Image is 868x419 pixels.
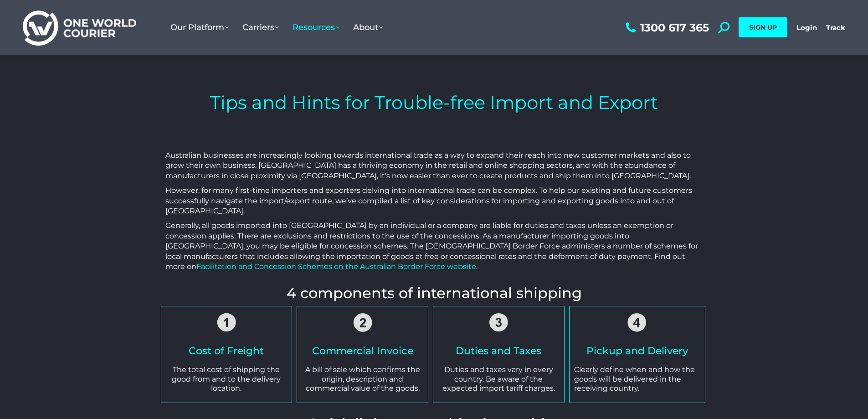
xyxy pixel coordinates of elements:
a: Facilitation and Concession Schemes on the Australian Border Force website [196,262,476,271]
p: Australian businesses are increasingly looking towards international trade as a way to expand the... [165,150,703,181]
p: A bill of sale which confirms the origin, description and commercial value of the goods. [302,365,423,393]
span: SIGN UP [749,23,777,31]
h1: Tips and Hints for Trouble-free Import and Export [210,91,658,114]
span: About [353,22,383,32]
span: Resources [293,22,339,32]
a: Resources [286,13,346,41]
span: Our Platform [170,22,229,32]
p: The total cost of shipping the good from and to the delivery location. [166,365,288,393]
p: Clearly define when and how the goods will be delivered in the receiving country. [574,365,700,393]
p: Generally, all goods imported into [GEOGRAPHIC_DATA] by an individual or a company are liable for... [165,221,703,272]
a: 1300 617 365 [623,22,709,33]
p: However, for many first-time importers and exporters delving into international trade can be comp... [165,186,703,216]
a: Carriers [236,13,286,41]
a: Our Platform [164,13,236,41]
img: One World Courier [23,9,136,46]
a: Login [796,23,817,32]
h2: 4 components of international shipping [165,286,703,300]
a: Track [826,23,845,32]
h2: Pickup and Delivery [574,346,700,356]
h2: Duties and Taxes [438,346,560,356]
h2: Cost of Freight [166,346,288,356]
a: SIGN UP [739,17,787,37]
h2: Commercial Invoice [302,346,423,356]
p: Duties and taxes vary in every country. Be aware of the expected import tariff charges. [438,365,560,393]
span: Carriers [242,22,279,32]
a: About [346,13,390,41]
